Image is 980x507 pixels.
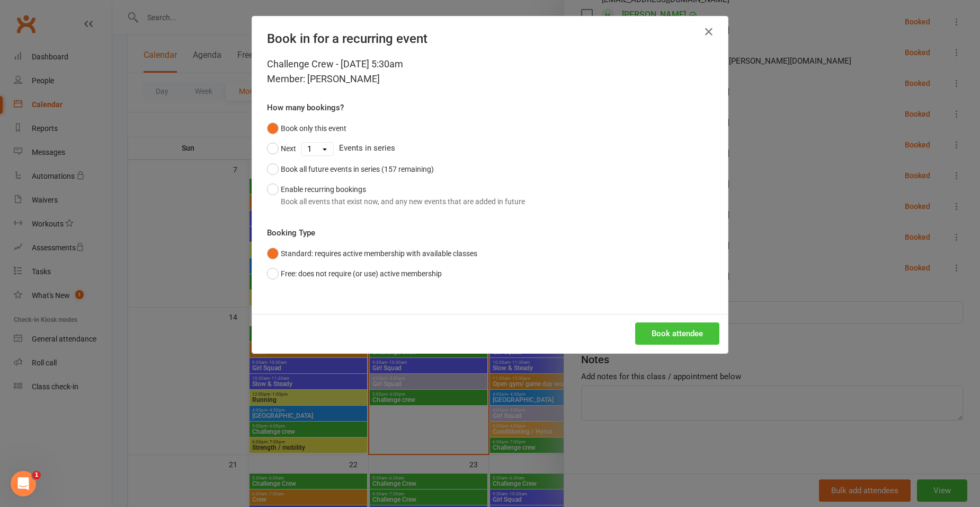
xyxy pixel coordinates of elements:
h4: Book in for a recurring event [267,31,713,46]
button: Next [267,138,296,159]
button: Close [700,23,717,40]
span: 1 [32,471,41,479]
iframe: Intercom live chat [11,471,36,496]
label: How many bookings? [267,101,344,114]
button: Book attendee [635,322,719,345]
div: Book all future events in series (157 remaining) [281,163,434,175]
div: Challenge Crew - [DATE] 5:30am Member: [PERSON_NAME] [267,57,713,86]
button: Standard: requires active membership with available classes [267,243,477,264]
div: Book all events that exist now, and any new events that are added in future [281,196,525,207]
button: Book all future events in series (157 remaining) [267,159,434,179]
label: Booking Type [267,226,315,239]
button: Free: does not require (or use) active membership [267,264,442,284]
div: Events in series [267,138,713,159]
button: Enable recurring bookingsBook all events that exist now, and any new events that are added in future [267,179,525,212]
button: Book only this event [267,118,346,138]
